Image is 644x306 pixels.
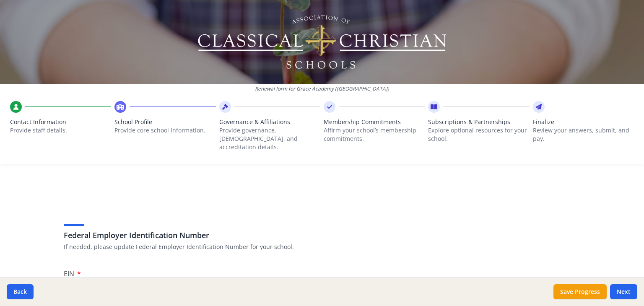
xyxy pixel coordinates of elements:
p: Review your answers, submit, and pay. [533,126,634,143]
p: Explore optional resources for your school. [428,126,529,143]
p: Affirm your school’s membership commitments. [324,126,425,143]
button: Back [7,284,34,299]
span: Governance & Affiliations [219,118,320,126]
button: Next [610,284,637,299]
span: Finalize [533,118,634,126]
span: Contact Information [10,118,111,126]
span: Membership Commitments [324,118,425,126]
span: EIN [64,269,74,278]
button: Save Progress [553,284,607,299]
p: If needed, please update Federal Employer Identification Number for your school. [64,243,580,251]
span: Subscriptions & Partnerships [428,118,529,126]
p: Provide core school information. [114,126,216,135]
p: Provide governance, [DEMOGRAPHIC_DATA], and accreditation details. [219,126,320,151]
span: School Profile [114,118,216,126]
img: Logo [197,13,448,71]
h3: Federal Employer Identification Number [64,229,580,241]
p: Provide staff details. [10,126,111,135]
